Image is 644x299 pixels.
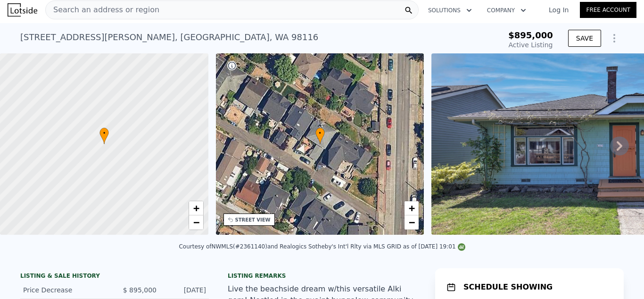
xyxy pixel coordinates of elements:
[463,282,553,293] h1: SCHEDULE SHOWING
[508,30,553,40] span: $895,000
[479,2,534,19] button: Company
[580,2,636,18] a: Free Account
[23,285,107,295] div: Price Decrease
[189,201,203,215] a: Zoom in
[315,129,325,137] span: •
[409,216,415,228] span: −
[99,128,109,144] div: •
[421,2,479,19] button: Solutions
[315,128,325,144] div: •
[20,31,318,44] div: [STREET_ADDRESS][PERSON_NAME] , [GEOGRAPHIC_DATA] , WA 98116
[193,202,199,214] span: +
[235,216,271,223] div: STREET VIEW
[405,215,419,230] a: Zoom out
[228,272,416,280] div: Listing remarks
[537,5,580,15] a: Log In
[99,129,109,137] span: •
[193,216,199,228] span: −
[8,3,37,17] img: Lotside
[123,286,157,294] span: $ 895,000
[20,272,209,282] div: LISTING & SALE HISTORY
[46,4,159,16] span: Search an address or region
[179,243,465,250] div: Courtesy of NWMLS (#2361140) and Realogics Sotheby's Int'l Rlty via MLS GRID as of [DATE] 19:01
[458,243,465,251] img: NWMLS Logo
[405,201,419,215] a: Zoom in
[509,41,553,49] span: Active Listing
[568,30,601,47] button: SAVE
[409,202,415,214] span: +
[164,285,206,295] div: [DATE]
[189,215,203,230] a: Zoom out
[605,29,624,48] button: Show Options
